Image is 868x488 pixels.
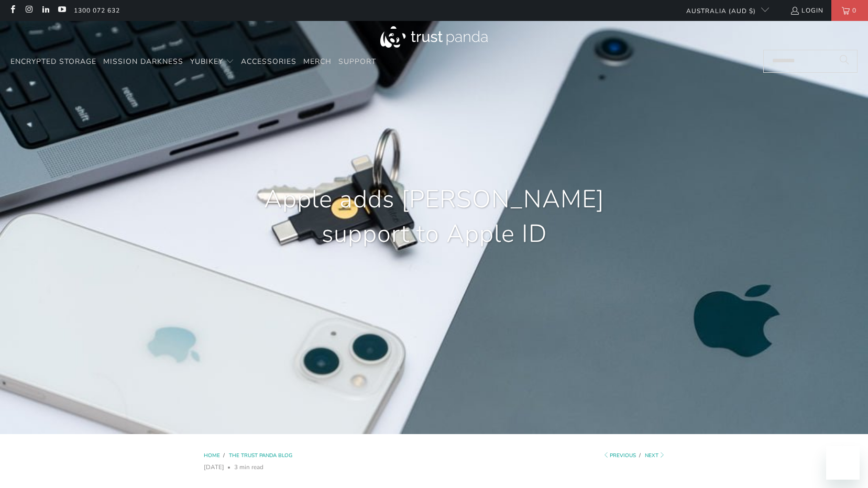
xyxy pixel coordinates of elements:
a: Accessories [241,50,296,74]
a: Login [790,5,823,16]
span: Encrypted Storage [10,57,96,66]
span: Home [204,452,220,459]
a: Trust Panda Australia on LinkedIn [41,6,50,15]
span: YubiKey [190,57,223,66]
span: [DATE] [204,461,224,473]
span: / [223,452,227,459]
nav: Translation missing: en.navigation.header.main_nav [10,50,376,74]
h1: Apple adds [PERSON_NAME] support to Apple ID [261,182,607,251]
span: Mission Darkness [103,57,183,66]
img: Trust Panda Australia [380,26,488,48]
span: Accessories [241,57,296,66]
input: Search... [763,50,858,73]
summary: YubiKey [190,50,234,74]
span: Merch [303,57,332,66]
a: Merch [303,50,332,74]
span: Support [338,57,376,66]
a: Trust Panda Australia on Instagram [24,6,33,15]
a: Encrypted Storage [10,50,96,74]
a: Mission Darkness [103,50,183,74]
a: Support [338,50,376,74]
a: Trust Panda Australia on YouTube [57,6,66,15]
a: Home [204,452,222,459]
a: Next [645,452,665,459]
a: Previous [603,452,636,459]
a: Trust Panda Australia on Facebook [8,6,17,15]
span: 3 min read [234,461,263,473]
iframe: Button to launch messaging window [826,446,860,480]
span: / [639,452,643,459]
a: The Trust Panda Blog [229,452,292,459]
a: 1300 072 632 [74,5,120,16]
button: Search [831,50,858,73]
